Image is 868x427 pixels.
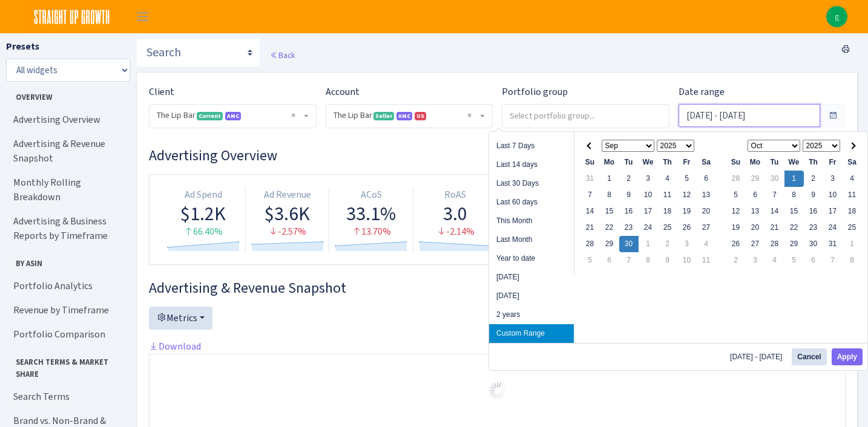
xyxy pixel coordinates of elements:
td: 2 [804,171,823,187]
td: 3 [677,236,697,252]
td: 5 [677,171,697,187]
td: 4 [843,171,862,187]
th: Tu [619,154,639,171]
span: Remove all items [291,109,295,122]
td: 7 [580,187,600,203]
td: 31 [580,171,600,187]
span: Remove all items [467,109,472,122]
td: 1 [600,171,619,187]
img: Preloader [488,381,507,400]
td: 8 [639,252,658,269]
input: Select portfolio group... [502,105,669,126]
a: Portfolio Analytics [6,274,127,298]
td: 20 [697,203,716,220]
span: AMC [225,112,241,120]
li: Last 14 days [489,155,574,174]
a: Monthly Rolling Breakdown [6,171,127,209]
td: 8 [784,187,804,203]
th: Su [580,154,600,171]
td: 10 [677,252,697,269]
td: 3 [746,252,765,269]
td: 10 [639,187,658,203]
td: 11 [843,187,862,203]
span: AMC [396,112,412,120]
a: Portfolio Comparison [6,322,127,347]
td: 26 [726,236,746,252]
td: 1 [784,171,804,187]
th: Th [804,154,823,171]
td: 3 [639,171,658,187]
div: RoAS [418,188,492,202]
div: -2.57% [251,225,324,239]
td: 17 [823,203,843,220]
span: The Lip Bar <span class="badge badge-success">Seller</span><span class="badge badge-primary" data... [326,105,493,128]
td: 6 [746,187,765,203]
td: 9 [619,187,639,203]
th: Mo [746,154,765,171]
th: Fr [677,154,697,171]
td: 16 [619,203,639,220]
td: 25 [843,220,862,236]
a: g [826,6,847,27]
td: 24 [823,220,843,236]
td: 31 [823,236,843,252]
th: Sa [697,154,716,171]
li: [DATE] [489,268,574,287]
div: $1.2K [166,202,240,225]
span: Overview [7,86,127,103]
td: 28 [580,236,600,252]
a: Search Terms [6,385,127,409]
th: Su [726,154,746,171]
th: Sa [843,154,862,171]
td: 6 [600,252,619,269]
td: 7 [619,252,639,269]
td: 2 [726,252,746,269]
li: Last 60 days [489,193,574,212]
td: 4 [658,171,677,187]
th: Fr [823,154,843,171]
a: Advertising & Revenue Snapshot [6,132,127,171]
li: This Month [489,212,574,230]
div: $3.6K [251,202,324,225]
a: Advertising & Business Reports by Timeframe [6,209,127,248]
td: 6 [697,171,716,187]
td: 2 [619,171,639,187]
td: 6 [804,252,823,269]
td: 5 [580,252,600,269]
h3: Widget #2 [149,279,846,297]
td: 17 [639,203,658,220]
td: 27 [746,236,765,252]
label: Date range [679,85,725,99]
td: 14 [580,203,600,220]
td: 29 [784,236,804,252]
td: 16 [804,203,823,220]
td: 28 [726,171,746,187]
div: 13.70% [334,225,408,239]
td: 1 [843,236,862,252]
button: Cancel [792,348,826,365]
div: 66.40% [166,225,240,239]
td: 29 [600,236,619,252]
div: Ad Revenue [251,188,324,202]
td: 27 [697,220,716,236]
li: Last Month [489,230,574,249]
td: 2 [658,236,677,252]
a: Advertising Overview [6,108,127,132]
td: 30 [765,171,784,187]
span: The Lip Bar <span class="badge badge-success">Current</span><span class="badge badge-primary" dat... [150,105,316,128]
li: Custom Range [489,324,574,343]
td: 20 [746,220,765,236]
span: [DATE] - [DATE] [730,353,787,360]
img: gina [826,6,847,27]
button: Metrics [149,307,212,330]
td: 12 [726,203,746,220]
td: 19 [677,203,697,220]
a: Download [149,340,201,353]
div: -2.14% [418,225,492,239]
td: 21 [580,220,600,236]
td: 7 [823,252,843,269]
li: Last 30 Days [489,174,574,193]
label: Presets [6,39,39,54]
td: 30 [804,236,823,252]
td: 5 [784,252,804,269]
